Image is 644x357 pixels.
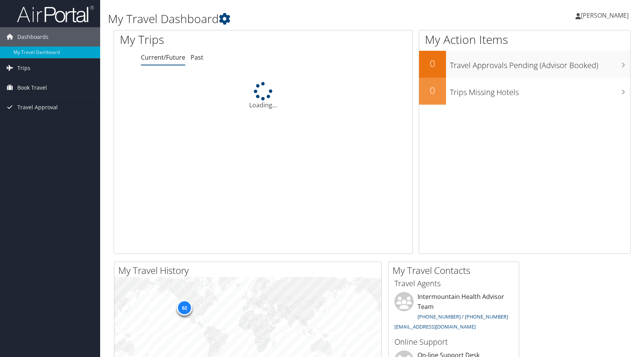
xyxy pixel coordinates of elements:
[191,53,203,62] a: Past
[391,292,517,333] li: Intermountain Health Advisor Team
[450,83,630,98] h3: Trips Missing Hotels
[394,278,513,289] h3: Travel Agents
[114,82,413,110] div: Loading...
[17,98,58,117] span: Travel Approval
[394,337,513,347] h3: Online Support
[17,78,47,97] span: Book Travel
[17,58,30,78] span: Trips
[575,4,636,27] a: [PERSON_NAME]
[419,57,446,70] h2: 0
[17,27,49,47] span: Dashboards
[419,84,446,97] h2: 0
[419,32,630,48] h1: My Action Items
[581,11,629,20] span: [PERSON_NAME]
[120,32,282,48] h1: My Trips
[418,313,508,320] a: [PHONE_NUMBER] / [PHONE_NUMBER]
[450,56,630,71] h3: Travel Approvals Pending (Advisor Booked)
[177,300,192,315] div: 62
[17,5,94,23] img: airportal-logo.png
[392,264,519,277] h2: My Travel Contacts
[118,264,381,277] h2: My Travel History
[141,53,185,62] a: Current/Future
[108,11,460,27] h1: My Travel Dashboard
[419,78,630,105] a: 0Trips Missing Hotels
[419,51,630,78] a: 0Travel Approvals Pending (Advisor Booked)
[394,323,476,330] a: [EMAIL_ADDRESS][DOMAIN_NAME]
